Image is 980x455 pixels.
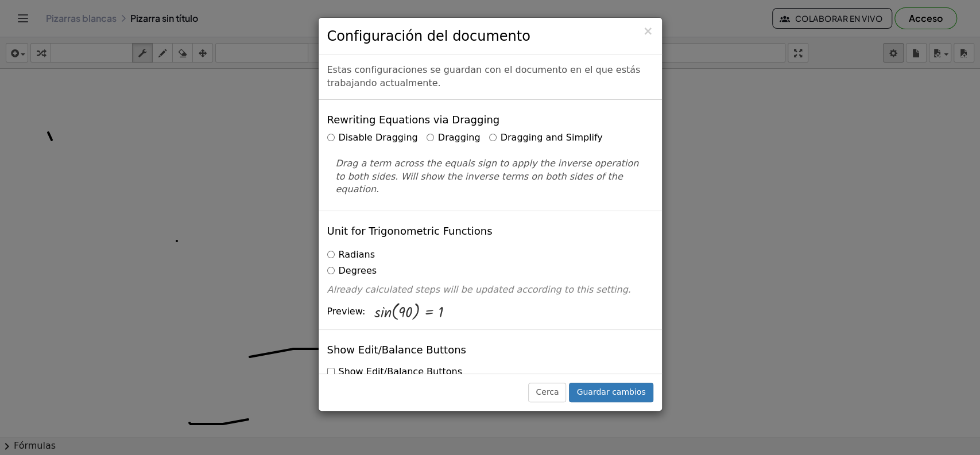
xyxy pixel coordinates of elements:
font: Cerca [536,387,559,396]
span: Preview: [327,305,366,318]
p: Drag a term across the equals sign to apply the inverse operation to both sides. Will show the in... [336,157,645,197]
input: Dragging [427,134,434,141]
font: Estas configuraciones se guardan con el documento en el que estás trabajando actualmente. [327,64,641,88]
p: Already calculated steps will be updated according to this setting. [327,283,653,297]
input: Degrees [327,267,335,274]
button: Guardar cambios [569,383,653,402]
h4: Rewriting Equations via Dragging [327,114,500,126]
label: Radians [327,248,375,262]
label: Dragging and Simplify [489,131,603,145]
h4: Unit for Trigonometric Functions [327,225,493,237]
label: Show Edit/Balance Buttons [327,365,462,379]
button: Cerca [528,383,566,402]
button: Cerca [643,25,653,37]
label: Dragging [427,131,481,145]
font: Configuración del documento [327,28,530,44]
input: Dragging and Simplify [489,134,497,141]
input: Disable Dragging [327,134,335,141]
font: × [643,24,653,38]
font: Guardar cambios [576,387,645,396]
label: Disable Dragging [327,131,418,145]
input: Show Edit/Balance Buttons [327,368,335,375]
h4: Show Edit/Balance Buttons [327,344,466,356]
label: Degrees [327,265,377,278]
input: Radians [327,251,335,258]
